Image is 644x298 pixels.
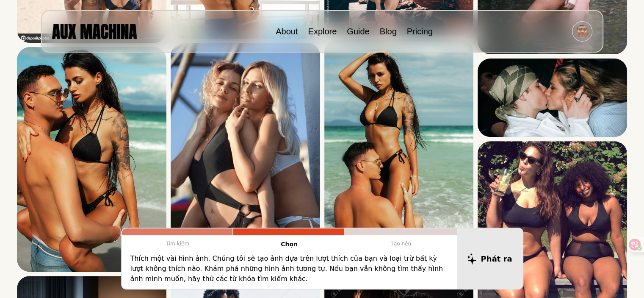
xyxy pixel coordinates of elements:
font: Phát ra [481,254,512,263]
font: Thích một vài hình ảnh. Chúng tôi sẽ tạo ảnh dựa trên lượt thích của bạn và loại trừ bất kỳ lượt ... [130,254,443,283]
img: Avatar [576,25,589,38]
font: Tạo nên [390,241,411,247]
img: Search result [17,47,166,271]
a: Explore [308,27,337,36]
button: Phát ra [457,228,522,289]
a: About [276,27,298,36]
font: Tìm kiếm [166,241,190,247]
font: Chọn [281,241,298,248]
a: Guide [347,27,369,36]
a: Blog [380,27,397,36]
img: Search result [478,58,627,137]
img: Search result [171,43,320,267]
img: Search result [324,39,474,264]
a: Pricing [407,27,433,36]
img: AUX MACHINA [52,24,137,39]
